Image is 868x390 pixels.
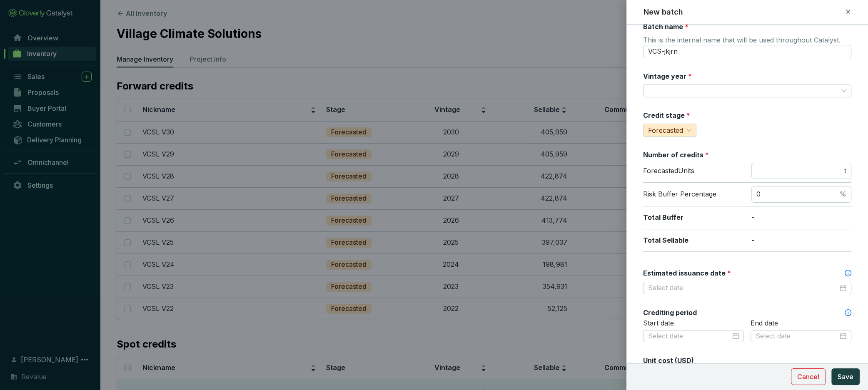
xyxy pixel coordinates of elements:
[844,166,846,176] span: t
[643,236,743,245] p: Total Sellable
[644,7,683,17] h2: New batch
[643,22,688,31] label: Batch name
[643,356,694,365] span: Unit cost (USD)
[751,236,851,245] p: -
[648,283,838,293] input: Select date
[643,150,709,159] label: Number of credits
[840,190,846,199] span: %
[791,368,826,385] button: Cancel
[756,332,838,341] input: Select date
[643,213,743,222] p: Total Buffer
[643,190,743,199] p: Risk Buffer Percentage
[648,332,731,341] input: Select date
[643,166,743,176] p: Forecasted Units
[838,372,853,382] span: Save
[643,308,697,317] label: Crediting period
[643,72,692,81] label: Vintage year
[643,111,690,120] label: Credit stage
[751,213,851,222] p: -
[797,372,819,382] span: Cancel
[831,368,860,385] button: Save
[751,319,851,328] p: End date
[643,319,744,328] p: Start date
[648,126,683,134] span: Forecasted
[643,268,731,278] label: Estimated issuance date
[643,36,841,46] span: This is the internal name that will be used throughout Catalyst.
